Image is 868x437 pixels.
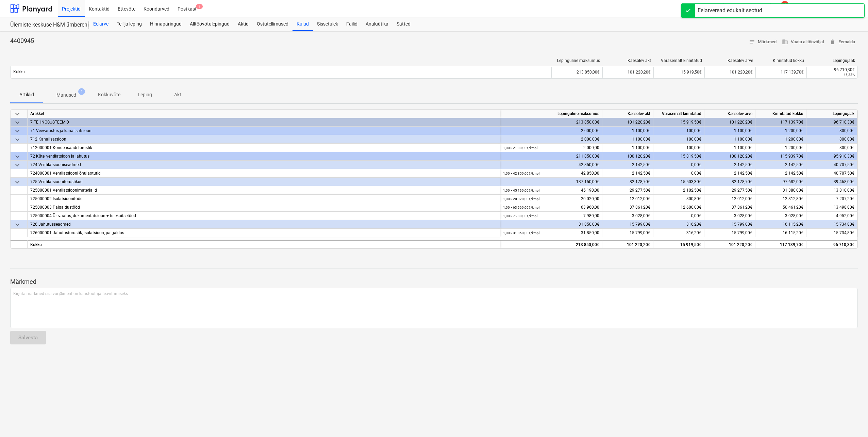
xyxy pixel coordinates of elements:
[827,37,858,47] button: Eemalda
[653,127,704,135] div: 100,00€
[809,203,854,212] div: 13 498,80€
[653,135,704,144] div: 100,00€
[704,144,755,152] div: 1 100,00€
[13,118,21,127] span: keyboard_arrow_down
[704,169,755,178] div: 2 142,50€
[503,169,599,178] div: 42 850,00
[30,222,71,227] span: 726 Jahutusseadmed
[704,110,755,118] div: Käesolev arve
[253,17,293,31] div: Ostutellimused
[28,110,500,118] div: Artikkel
[602,169,653,178] div: 2 142,50€
[704,220,755,229] div: 15 799,00€
[755,118,806,127] div: 117 139,70€
[809,58,855,63] div: Lepingujääk
[783,188,803,193] span: 31 380,00€
[704,212,755,220] div: 3 028,00€
[503,146,537,150] small: 1,00 × 2 000,00€ / kmpl
[755,110,806,118] div: Kinnitatud kokku
[30,137,66,142] span: 712 Kanalisatsioon
[755,161,806,169] div: 2 142,50€
[704,240,755,248] div: 101 220,20€
[809,212,854,220] div: 4 952,00€
[602,186,653,195] div: 29 277,50€
[809,195,854,203] div: 7 207,20€
[809,186,854,195] div: 13 810,00€
[704,203,755,212] div: 37 861,20€
[783,196,803,201] span: 12 812,80€
[653,118,704,127] div: 15 919,50€
[503,229,599,237] div: 31 850,00
[704,195,755,203] div: 12 012,00€
[782,39,788,45] span: business
[806,161,857,169] div: 40 707,50€
[785,145,803,150] span: 1 200,00€
[10,278,858,286] p: Märkmed
[755,240,806,248] div: 117 139,70€
[830,38,855,46] span: Eemalda
[503,144,599,152] div: 2 000,00
[806,110,857,118] div: Lepingujääk
[503,195,599,203] div: 20 020,00
[653,220,704,229] div: 316,20€
[146,17,186,31] a: Hinnapäringud
[755,178,806,186] div: 97 682,00€
[602,67,653,78] div: 101 220,20€
[234,17,253,31] a: Aktid
[707,58,753,63] div: Käesolev arve
[503,206,539,209] small: 1,00 × 63 960,00€ / kmpl
[503,203,599,212] div: 63 960,00
[500,127,602,135] div: 2 000,00€
[653,144,704,152] div: 100,00€
[749,39,755,45] span: notes
[755,127,806,135] div: 1 200,00€
[113,17,146,31] div: Tellija leping
[602,195,653,203] div: 12 012,00€
[779,37,827,47] button: Vaata alltöövõtjat
[30,128,91,133] span: 71 Veevarustus ja kanalisatsioon
[13,110,21,118] span: keyboard_arrow_down
[56,92,76,99] p: Manused
[653,229,704,237] div: 316,20€
[782,38,824,46] span: Vaata alltöövõtjat
[602,135,653,144] div: 1 100,00€
[785,171,803,176] span: 2 142,50€
[500,152,602,161] div: 211 850,00€
[13,152,21,161] span: keyboard_arrow_down
[30,154,89,159] span: 72 Küte, ventilatsioon ja jahutus
[809,169,854,178] div: 40 707,50€
[500,161,602,169] div: 42 850,00€
[653,110,704,118] div: Varasemalt kinnitatud
[653,67,704,78] div: 15 919,50€
[500,110,602,118] div: Lepinguline maksumus
[602,118,653,127] div: 101 220,20€
[653,195,704,203] div: 800,80€
[602,110,653,118] div: Käesolev akt
[393,17,415,31] div: Sätted
[602,229,653,237] div: 15 799,00€
[749,38,777,46] span: Märkmed
[13,221,21,229] span: keyboard_arrow_down
[830,39,836,45] span: delete
[704,152,755,161] div: 100 120,20€
[653,212,704,220] div: 0,00€
[13,161,21,169] span: keyboard_arrow_down
[704,229,755,237] div: 15 799,00€
[653,152,704,161] div: 15 819,50€
[605,58,651,63] div: Käesolev akt
[653,186,704,195] div: 2 102,50€
[806,152,857,161] div: 95 910,30€
[30,145,92,150] span: 712000001 Kondensaadi torustik
[342,17,362,31] div: Failid
[602,152,653,161] div: 100 120,20€
[18,91,35,98] p: Artiklid
[30,120,69,125] span: 7 TEHNOSÜSTEEMID
[653,169,704,178] div: 0,00€
[503,231,539,235] small: 1,00 × 31 850,00€ / kmpl
[10,21,81,29] div: Ülemiste keskuse H&M ümberehitustööd [HMÜLEMISTE]
[653,240,704,248] div: 15 919,50€
[783,230,803,235] span: 16 115,20€
[704,161,755,169] div: 2 142,50€
[89,17,113,31] div: Eelarve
